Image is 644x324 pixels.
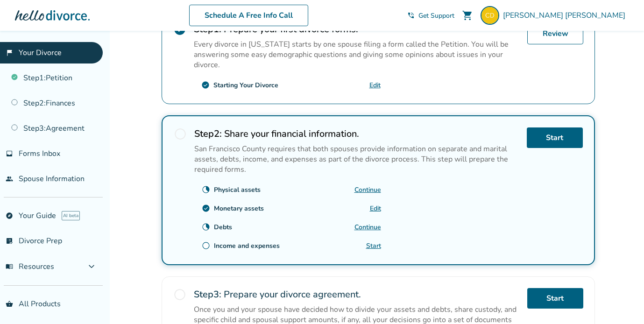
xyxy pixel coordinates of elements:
[194,39,520,70] p: Every divorce in [US_STATE] starts by one spouse filing a form called the Petition. You will be a...
[462,10,473,21] span: shopping_cart
[6,237,13,245] span: list_alt_check
[189,5,308,26] a: Schedule A Free Info Call
[214,223,232,232] div: Debts
[6,212,13,219] span: explore
[597,279,644,324] iframe: Chat Widget
[86,261,97,272] span: expand_more
[6,261,54,272] span: Resources
[202,185,210,194] span: clock_loader_40
[194,127,222,140] strong: Step 2 :
[174,127,187,141] span: radio_button_unchecked
[19,148,60,159] span: Forms Inbox
[418,11,454,20] span: Get Support
[213,81,278,90] div: Starting Your Divorce
[202,241,210,250] span: radio_button_unchecked
[214,185,261,194] div: Physical assets
[194,127,519,140] h2: Share your financial information.
[202,204,210,212] span: check_circle
[354,223,381,232] a: Continue
[407,12,415,19] span: phone_in_talk
[173,23,186,36] span: check_circle
[6,49,13,56] span: flag_2
[369,81,381,90] a: Edit
[6,263,13,270] span: menu_book
[6,300,13,308] span: shopping_basket
[527,288,583,309] a: Start
[201,81,210,89] span: check_circle
[366,241,381,250] a: Start
[6,175,13,183] span: people
[503,10,629,21] span: [PERSON_NAME] [PERSON_NAME]
[214,241,280,250] div: Income and expenses
[481,6,499,25] img: carolyn.durkee@gmail.com
[527,23,583,44] a: Review
[62,211,80,220] span: AI beta
[527,127,583,148] a: Start
[194,288,520,301] h2: Prepare your divorce agreement.
[173,288,186,301] span: radio_button_unchecked
[407,11,454,20] a: phone_in_talkGet Support
[6,150,13,157] span: inbox
[202,223,210,231] span: clock_loader_40
[194,144,519,175] p: San Francisco County requires that both spouses provide information on separate and marital asset...
[194,288,221,301] strong: Step 3 :
[354,185,381,194] a: Continue
[370,204,381,213] a: Edit
[214,204,264,213] div: Monetary assets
